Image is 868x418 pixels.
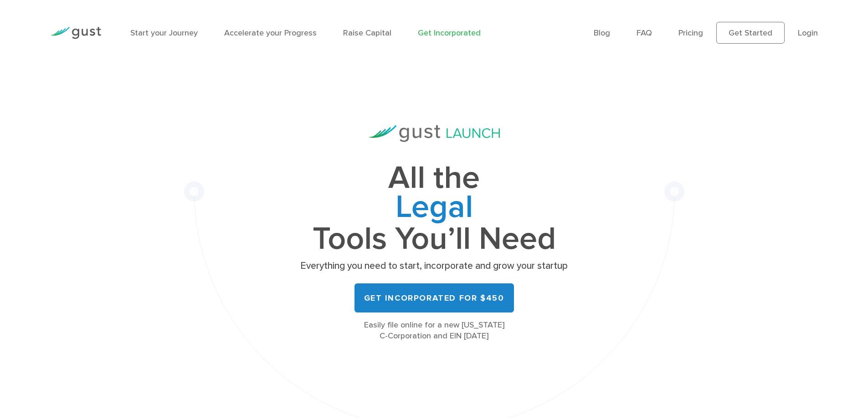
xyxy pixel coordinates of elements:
[298,260,571,272] p: Everything you need to start, incorporate and grow your startup
[716,22,785,44] a: Get Started
[298,320,571,342] div: Easily file online for a new [US_STATE] C-Corporation and EIN [DATE]
[678,28,703,38] a: Pricing
[50,27,101,39] img: Gust Logo
[343,28,391,38] a: Raise Capital
[798,28,818,38] a: Login
[224,28,317,38] a: Accelerate your Progress
[369,125,500,142] img: Gust Launch Logo
[298,193,571,225] span: Legal
[298,164,571,253] h1: All the Tools You’ll Need
[637,28,652,38] a: FAQ
[130,28,198,38] a: Start your Journey
[594,28,610,38] a: Blog
[418,28,481,38] a: Get Incorporated
[354,283,514,312] a: Get Incorporated for $450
